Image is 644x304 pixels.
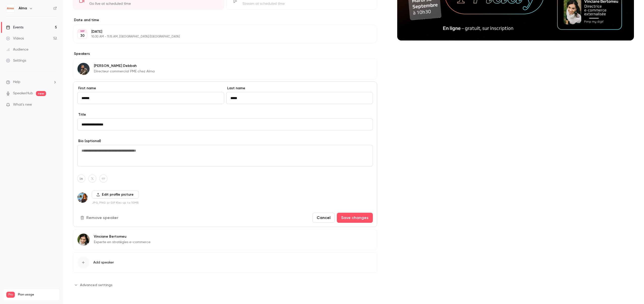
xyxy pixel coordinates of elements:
div: Videos [6,36,24,41]
div: Stream at scheduled time [243,1,371,6]
section: Advanced settings [73,281,377,289]
p: Vinciane Bertomeu [94,234,150,239]
button: Remove speaker [77,213,123,223]
span: Pro [6,292,15,298]
div: Audience [6,47,28,52]
p: [PERSON_NAME] Debbah [94,63,155,68]
label: Edit profile picture [92,191,139,199]
label: Bio (optional) [77,139,373,144]
p: Directeur commercial PME chez Alma [94,69,155,74]
h6: Alma [19,6,27,11]
label: Title [77,112,373,117]
span: Add speaker [93,260,114,265]
img: Alma [6,4,14,12]
label: First name [77,86,224,91]
span: Plan usage [18,293,57,297]
img: Adrien Debbah [77,63,90,75]
img: Marine Amato [77,193,88,203]
button: Add speaker [73,252,377,273]
div: Adrien Debbah[PERSON_NAME] DebbahDirecteur commercial PME chez Alma [73,58,377,79]
label: Last name [226,86,373,91]
span: Advanced settings [80,282,112,288]
p: 30 [80,33,85,38]
a: SpeakerHub [13,91,33,96]
span: new [36,91,46,96]
span: What's new [13,102,32,107]
p: 10:30 AM - 11:15 AM, [GEOGRAPHIC_DATA]/[GEOGRAPHIC_DATA] [91,35,350,39]
img: Vinciane Bertomeu [77,234,90,246]
li: help-dropdown-opener [6,79,57,85]
button: Cancel [312,213,335,223]
p: JPG, PNG or GIF files up to 10MB [92,201,139,205]
label: Date and time [73,18,377,23]
span: Help [13,79,20,85]
label: Speakers [73,51,377,56]
div: Go live at scheduled time [89,1,218,6]
iframe: Noticeable Trigger [51,103,57,107]
p: [DATE] [91,29,350,34]
div: Events [6,25,23,30]
p: Experte en stratégies e-commerce [94,240,150,245]
button: Advanced settings [73,281,115,289]
div: Settings [6,58,26,63]
button: Save changes [337,213,373,223]
div: Vinciane BertomeuVinciane BertomeuExperte en stratégies e-commerce [73,229,377,250]
div: SEP [78,29,87,33]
